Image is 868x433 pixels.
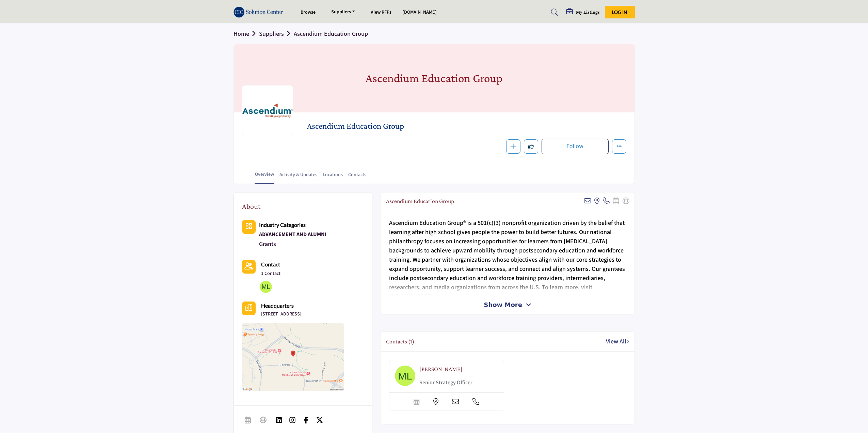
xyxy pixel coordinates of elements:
[275,417,282,423] img: LinkedIn
[242,301,256,315] button: Headquarter icon
[294,30,368,38] a: Ascendium Education Group
[316,417,323,423] img: X
[242,201,260,212] h2: About
[234,6,287,18] img: site Logo
[386,198,454,205] h2: Ascendium Education Group
[419,366,463,372] span: [PERSON_NAME]
[605,6,635,18] button: Log In
[259,230,326,239] div: Donor management, fundraising solutions, and alumni engagement platforms to strengthen institutio...
[612,139,626,154] button: More details
[260,281,272,293] img: Molly L.
[524,139,538,154] button: Like
[326,7,360,17] a: Suppliers
[259,230,326,239] a: ADVANCEMENT AND ALUMNI
[261,270,280,277] a: 1 Contact
[371,9,391,16] a: View RFPs
[307,121,461,132] span: Ascendium Education Group
[402,9,437,16] a: [DOMAIN_NAME]
[242,260,256,274] a: Link of redirect to contact page
[261,301,294,310] b: Headquarters
[348,171,367,183] a: Contacts
[242,260,256,274] button: Contact-Employee Icon
[259,221,306,229] a: Industry Categories
[322,171,343,183] a: Locations
[389,219,625,301] span: Ascendium Education Group® is a 501(c)(3) nonprofit organization driven by the belief that learni...
[261,311,301,318] p: [STREET_ADDRESS]
[606,337,629,346] a: View All
[386,338,414,345] h2: Contacts (1)
[259,221,306,228] b: Industry Categories
[576,9,600,15] h5: My Listings
[279,171,318,183] a: Activity & Updates
[242,220,256,234] button: Category Icon
[395,366,415,386] img: image
[259,30,294,38] a: Suppliers
[261,260,280,269] a: Contact
[303,417,309,423] img: Facebook
[389,360,504,411] a: image [PERSON_NAME] Senior Strategy Officer
[242,323,344,391] img: Location Map
[255,171,274,184] a: Overview
[419,378,493,387] p: Senior Strategy Officer
[366,44,502,112] h1: Ascendium Education Group
[612,9,627,15] span: Log In
[234,30,259,38] a: Home
[544,7,562,18] a: Search
[301,9,316,16] a: Browse
[566,8,600,16] div: My Listings
[484,300,522,309] span: Show More
[289,417,296,423] img: Instagram
[261,261,280,267] b: Contact
[542,139,609,154] button: Follow
[259,240,276,248] a: Grants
